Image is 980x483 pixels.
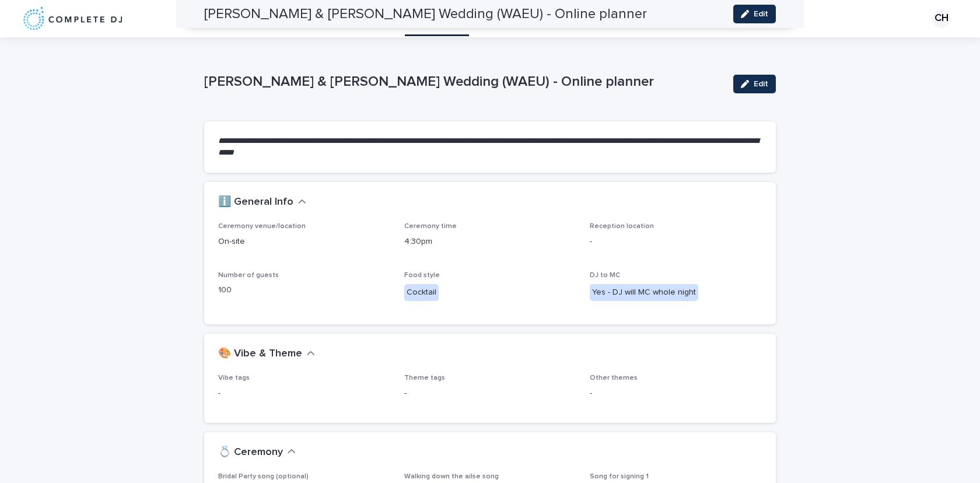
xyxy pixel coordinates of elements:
span: Walking down the ailse song [404,473,499,480]
span: Edit [754,80,768,88]
div: Cocktail [404,284,439,301]
div: CH [932,9,951,28]
button: 🎨 Vibe & Theme [218,348,315,360]
span: Ceremony time [404,223,457,230]
p: - [590,387,762,400]
span: Theme tags [404,374,445,381]
p: 100 [218,284,390,296]
p: - [218,387,390,400]
button: ℹ️ General Info [218,196,306,209]
span: Ceremony venue/location [218,223,306,230]
p: On-site [218,236,390,248]
p: - [590,236,762,248]
button: 💍 Ceremony [218,446,296,459]
p: - [404,387,576,400]
button: Edit [733,75,776,93]
span: Reception location [590,223,654,230]
img: 8nP3zCmvR2aWrOmylPw8 [23,7,122,30]
span: Food style [404,272,440,279]
span: Bridal Party song (optional) [218,473,309,480]
h2: ℹ️ General Info [218,196,293,209]
div: Yes - DJ will MC whole night [590,284,698,301]
p: [PERSON_NAME] & [PERSON_NAME] Wedding (WAEU) - Online planner [204,73,724,90]
h2: 💍 Ceremony [218,446,283,459]
span: Vibe tags [218,374,250,381]
span: Other themes [590,374,638,381]
p: 4:30pm [404,236,576,248]
h2: 🎨 Vibe & Theme [218,348,302,360]
span: Song for signing 1 [590,473,649,480]
span: Number of guests [218,272,279,279]
span: DJ to MC [590,272,620,279]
